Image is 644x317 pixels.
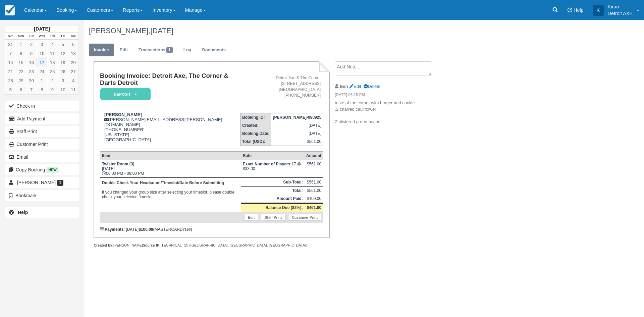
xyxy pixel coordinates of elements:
strong: [PERSON_NAME]-080925 [273,115,321,120]
div: K [593,5,604,16]
a: 10 [37,49,47,58]
div: [PERSON_NAME] [TECHNICAL_ID] ([GEOGRAPHIC_DATA], [GEOGRAPHIC_DATA], [GEOGRAPHIC_DATA]) [94,243,329,248]
button: Check-in [5,101,79,111]
a: 17 [37,58,47,67]
p: taste of the corner with burger and cookie ,2 charred cauliflower 2 blistered green beans [335,100,448,125]
th: Booking ID: [240,113,271,121]
a: Edit [244,214,258,221]
th: Sat [68,33,78,40]
a: 2 [47,76,58,85]
a: 6 [68,40,78,49]
a: 29 [16,76,26,85]
strong: Payments [100,227,124,232]
a: Staff Print [5,126,79,137]
i: Help [568,8,572,12]
td: 17 @ $33.00 [241,160,305,177]
a: 3 [37,40,47,49]
button: Copy Booking New [5,164,79,175]
span: [DATE] [150,27,173,35]
a: 23 [26,67,37,76]
a: 26 [58,67,68,76]
th: Amount Paid: [241,195,305,203]
em: [DATE] 06:15 PM [335,92,448,99]
a: Edit [349,84,361,89]
strong: Ben [340,84,348,89]
a: Customer Print [288,214,321,221]
td: $561.00 [271,138,323,146]
a: 11 [47,49,58,58]
strong: $461.00 [307,205,321,210]
em: Deposit [100,88,151,100]
small: 7198 [183,227,191,231]
a: 22 [16,67,26,76]
a: 8 [37,85,47,94]
div: [PERSON_NAME][EMAIL_ADDRESS][PERSON_NAME][DOMAIN_NAME] [PHONE_NUMBER] [US_STATE] [GEOGRAPHIC_DATA] [100,112,240,142]
td: [DATE] [271,129,323,138]
th: Booking Date: [240,129,271,138]
a: 5 [5,85,16,94]
a: 7 [5,49,16,58]
th: Wed [37,33,47,40]
b: Double Check Your Headcount/Timeslot/Date Before Submitting [102,180,224,185]
th: Tue [26,33,37,40]
a: 6 [16,85,26,94]
h1: Booking Invoice: Detroit Axe, The Corner & Darts Detroit [100,72,240,86]
a: 24 [37,67,47,76]
a: Transactions1 [133,44,178,57]
span: [PERSON_NAME] [17,180,56,185]
a: Deposit [100,88,148,100]
strong: Twister Room (3) [102,162,134,166]
strong: Created by: [94,243,113,247]
a: 20 [68,58,78,67]
a: 5 [58,40,68,49]
a: 18 [47,58,58,67]
a: 19 [58,58,68,67]
td: [DATE] 06:00 PM - 08:00 PM [100,160,241,177]
th: Mon [16,33,26,40]
strong: $100.00 [139,227,153,232]
th: Created: [240,121,271,129]
a: Documents [197,44,231,57]
a: 12 [58,49,68,58]
th: Total: [241,186,305,195]
a: Log [178,44,197,57]
th: Balance Due (82%): [241,203,305,212]
a: Help [5,207,79,218]
th: Thu [47,33,58,40]
th: Fri [58,33,68,40]
a: 25 [47,67,58,76]
span: New [46,167,59,173]
a: Edit [115,44,133,57]
th: Sub-Total: [241,178,305,186]
th: Amount [305,151,323,160]
p: Detroit AXE [608,10,633,17]
a: Customer Print [5,139,79,150]
a: [PERSON_NAME] 1 [5,177,79,188]
div: : [DATE] (MASTERCARD ) [100,227,323,232]
b: Help [18,210,28,215]
td: $100.00 [305,195,323,203]
span: 1 [166,47,173,53]
button: Bookmark [5,190,79,201]
a: 27 [68,67,78,76]
td: $561.00 [305,186,323,195]
a: 4 [47,40,58,49]
strong: Source IP: [143,243,161,247]
button: Add Payment [5,113,79,124]
a: 7 [26,85,37,94]
a: 4 [68,76,78,85]
strong: [PERSON_NAME] [104,112,142,117]
h1: [PERSON_NAME], [89,27,562,35]
a: 14 [5,58,16,67]
a: 1 [37,76,47,85]
button: Email [5,152,79,162]
p: If you changed your group size after selecting your timeslot, please double check your selected t... [102,179,239,200]
div: $561.00 [306,162,321,172]
strong: Exact Number of Players [243,162,291,166]
p: Kiran [608,3,633,10]
img: checkfront-main-nav-mini-logo.png [5,5,15,15]
th: Total (USD): [240,138,271,146]
a: 2 [26,40,37,49]
td: [DATE] [271,121,323,129]
a: 13 [68,49,78,58]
